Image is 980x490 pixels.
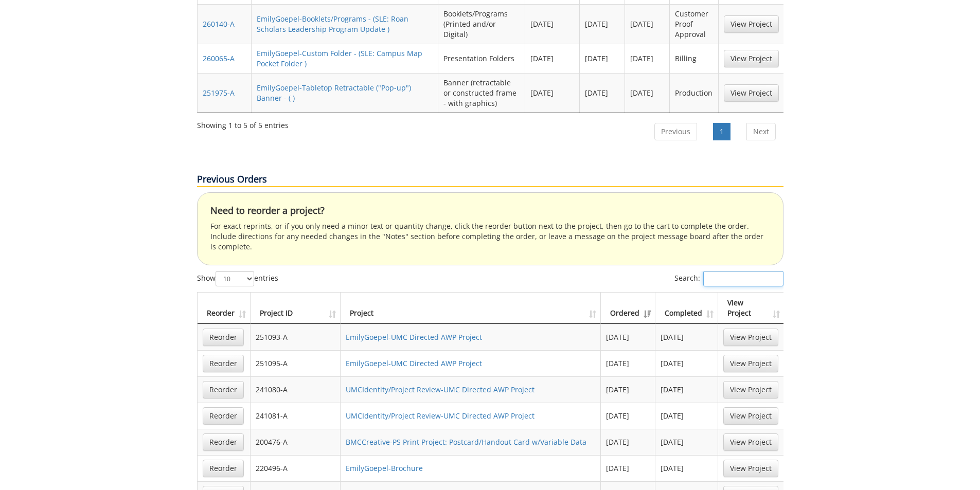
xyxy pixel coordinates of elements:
p: For exact reprints, or if you only need a minor text or quantity change, click the reorder button... [210,221,770,252]
a: View Project [724,15,779,33]
td: 241081-A [251,403,341,429]
a: EmilyGoepel-Custom Folder - (SLE: Campus Map Pocket Folder ) [257,48,422,68]
td: [DATE] [655,403,718,429]
a: View Project [723,407,778,425]
td: 251093-A [251,324,341,350]
select: Showentries [216,271,254,286]
a: Reorder [203,460,244,477]
th: Project ID: activate to sort column ascending [251,293,341,324]
a: 260140-A [203,19,235,29]
a: 260065-A [203,53,235,63]
div: Showing 1 to 5 of 5 entries [197,116,289,131]
td: [DATE] [601,376,655,403]
td: [DATE] [601,403,655,429]
a: Reorder [203,355,244,372]
a: View Project [723,355,778,372]
a: 1 [713,123,730,140]
td: 251095-A [251,350,341,376]
td: [DATE] [525,44,580,73]
th: Ordered: activate to sort column ascending [601,293,655,324]
td: [DATE] [655,455,718,481]
a: Previous [654,123,697,140]
a: View Project [723,329,778,346]
a: EmilyGoepel-Booklets/Programs - (SLE: Roan Scholars Leadership Program Update ) [257,14,408,34]
td: Booklets/Programs (Printed and/or Digital) [438,4,525,44]
a: EmilyGoepel-UMC Directed AWP Project [346,332,482,342]
td: 200476-A [251,429,341,455]
td: [DATE] [655,350,718,376]
td: Production [670,73,718,113]
h4: Need to reorder a project? [210,206,770,216]
a: 251975-A [203,88,235,98]
td: Customer Proof Approval [670,4,718,44]
td: [DATE] [655,324,718,350]
td: [DATE] [525,73,580,113]
th: View Project: activate to sort column ascending [718,293,783,324]
a: EmilyGoepel-Brochure [346,463,423,473]
a: Reorder [203,329,244,346]
td: [DATE] [601,350,655,376]
th: Completed: activate to sort column ascending [655,293,718,324]
td: [DATE] [601,324,655,350]
td: 220496-A [251,455,341,481]
input: Search: [703,271,783,286]
td: [DATE] [601,429,655,455]
p: Previous Orders [197,173,783,187]
a: Next [746,123,776,140]
th: Reorder: activate to sort column ascending [198,293,251,324]
td: [DATE] [580,4,625,44]
a: Reorder [203,407,244,425]
a: View Project [723,381,778,398]
a: UMCIdentity/Project Review-UMC Directed AWP Project [346,385,534,394]
a: View Project [723,433,778,451]
td: [DATE] [625,44,670,73]
td: Billing [670,44,718,73]
td: [DATE] [525,4,580,44]
a: UMCIdentity/Project Review-UMC Directed AWP Project [346,411,534,421]
label: Show entries [197,271,278,286]
a: BMCCreative-PS Print Project: Postcard/Handout Card w/Variable Data [346,437,586,447]
td: [DATE] [625,73,670,113]
td: [DATE] [601,455,655,481]
td: [DATE] [580,73,625,113]
th: Project: activate to sort column ascending [341,293,601,324]
td: [DATE] [655,429,718,455]
a: Reorder [203,381,244,398]
td: [DATE] [625,4,670,44]
a: EmilyGoepel-Tabletop Retractable ("Pop-up") Banner - ( ) [257,83,411,103]
td: [DATE] [655,376,718,403]
a: Reorder [203,433,244,451]
a: View Project [724,84,779,102]
a: View Project [724,50,779,67]
td: 241080-A [251,376,341,403]
td: Banner (retractable or constructed frame - with graphics) [438,73,525,113]
a: EmilyGoepel-UMC Directed AWP Project [346,358,482,368]
td: Presentation Folders [438,44,525,73]
td: [DATE] [580,44,625,73]
a: View Project [723,460,778,477]
label: Search: [674,271,783,286]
